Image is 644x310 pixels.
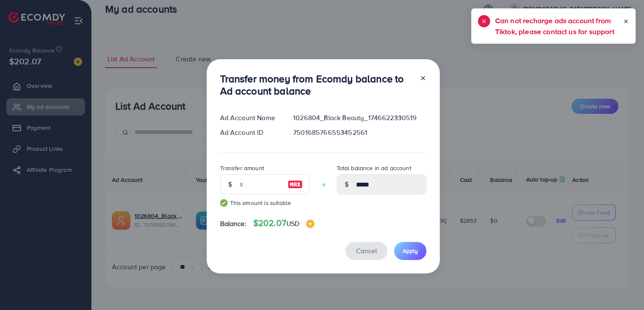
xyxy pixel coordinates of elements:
[608,272,638,304] iframe: Chat
[286,113,433,123] div: 1026804_Black Beauty_1746622330519
[402,247,418,255] span: Apply
[394,242,426,260] button: Apply
[220,219,247,229] span: Balance:
[495,15,623,37] h5: Can not recharge ads account from Tiktok, please contact us for support
[356,246,377,255] span: Cancel
[220,164,264,172] label: Transfer amount
[286,219,299,228] span: USD
[213,128,287,137] div: Ad Account ID
[253,218,315,229] h4: $202.07
[220,73,413,97] h3: Transfer money from Ecomdy balance to Ad account balance
[220,199,310,207] small: This amount is suitable
[286,128,433,137] div: 7501685766553452561
[213,113,287,123] div: Ad Account Name
[306,220,314,228] img: image
[337,164,411,172] label: Total balance in ad account
[345,242,387,260] button: Cancel
[288,179,303,189] img: image
[220,199,228,207] img: guide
